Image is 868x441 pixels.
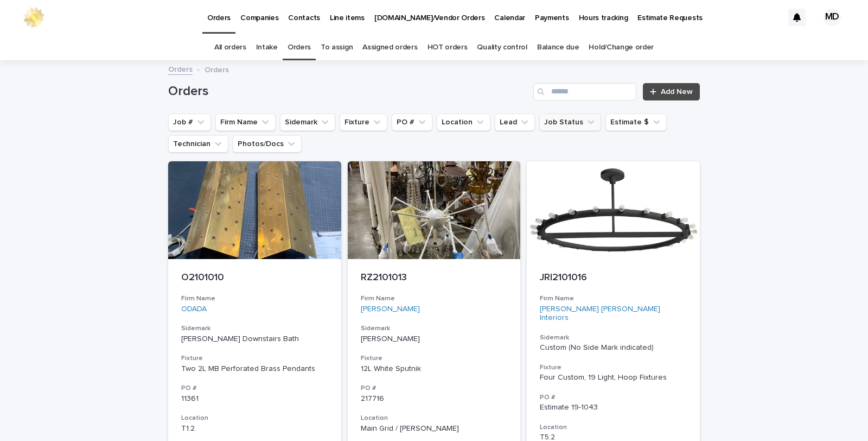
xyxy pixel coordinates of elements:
[540,393,687,402] h3: PO #
[477,35,527,60] a: Quality control
[181,384,328,393] h3: PO #
[361,394,508,404] p: 217716
[168,114,211,131] button: Job #
[392,114,432,131] button: PO #
[181,424,328,433] p: T1.2
[321,35,353,60] a: To assign
[437,114,490,131] button: Location
[361,272,508,284] p: RZ2101013
[181,354,328,363] h3: Fixture
[361,335,508,344] p: [PERSON_NAME]
[205,63,229,75] p: Orders
[361,424,508,433] p: Main Grid / [PERSON_NAME]
[643,83,700,100] a: Add New
[589,35,654,60] a: Hold/Change order
[168,62,193,75] a: Orders
[22,7,46,28] img: 0ffKfDbyRa2Iv8hnaAqg
[540,305,687,323] a: [PERSON_NAME] [PERSON_NAME] Interiors
[540,373,687,382] div: Four Custom, 19 Light, Hoop Fixtures
[361,354,508,363] h3: Fixture
[168,84,529,99] h1: Orders
[540,294,687,303] h3: Firm Name
[215,114,276,131] button: Firm Name
[256,35,278,60] a: Intake
[181,305,207,314] a: ODADA
[533,83,636,100] input: Search
[540,423,687,432] h3: Location
[537,35,579,60] a: Balance due
[540,333,687,342] h3: Sidemark
[288,35,311,60] a: Orders
[540,403,687,412] p: Estimate 19-1043
[540,363,687,372] h3: Fixture
[168,135,228,153] button: Technician
[181,364,328,374] div: Two 2L MB Perforated Brass Pendants
[539,114,601,131] button: Job Status
[280,114,335,131] button: Sidemark
[361,364,508,374] div: 12L White Sputnik
[361,384,508,393] h3: PO #
[824,9,841,26] div: MD
[661,88,693,96] span: Add New
[361,294,508,303] h3: Firm Name
[540,343,687,352] p: Custom (No Side Mark indicated)
[181,294,328,303] h3: Firm Name
[214,35,246,60] a: All orders
[362,35,417,60] a: Assigned orders
[427,35,468,60] a: HOT orders
[605,114,667,131] button: Estimate $
[495,114,535,131] button: Lead
[361,414,508,423] h3: Location
[540,272,687,284] p: JRI2101016
[361,324,508,333] h3: Sidemark
[361,305,420,314] a: [PERSON_NAME]
[233,135,302,153] button: Photos/Docs
[181,272,328,284] p: O2101010
[181,414,328,423] h3: Location
[340,114,387,131] button: Fixture
[181,324,328,333] h3: Sidemark
[181,394,328,404] p: 11361
[181,335,328,344] p: [PERSON_NAME] Downstairs Bath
